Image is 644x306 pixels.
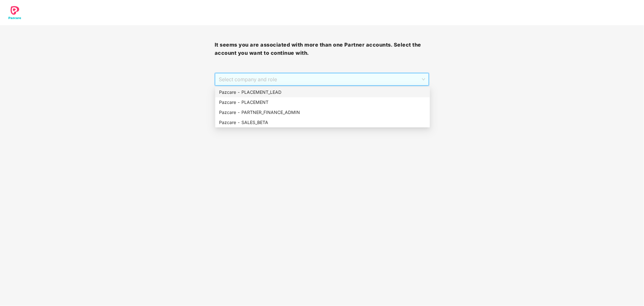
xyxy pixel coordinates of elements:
[215,97,430,107] div: Pazcare - PLACEMENT
[215,87,430,97] div: Pazcare - PLACEMENT_LEAD
[219,73,425,85] span: Select company and role
[215,107,430,117] div: Pazcare - PARTNER_FINANCE_ADMIN
[219,109,426,116] div: Pazcare - PARTNER_FINANCE_ADMIN
[215,117,430,127] div: Pazcare - SALES_BETA
[219,99,426,106] div: Pazcare - PLACEMENT
[219,89,426,96] div: Pazcare - PLACEMENT_LEAD
[215,41,429,57] h3: It seems you are associated with more than one Partner accounts. Select the account you want to c...
[219,119,426,126] div: Pazcare - SALES_BETA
